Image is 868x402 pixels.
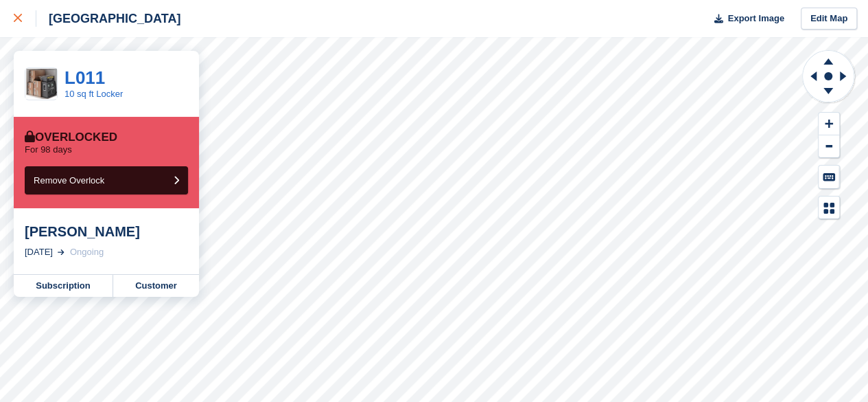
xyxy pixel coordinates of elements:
[34,175,104,186] span: Remove Overlock
[25,144,72,155] p: For 98 days
[819,166,839,188] button: Keyboard Shortcuts
[819,113,839,135] button: Zoom In
[64,67,105,88] a: L011
[36,10,180,27] div: [GEOGRAPHIC_DATA]
[819,197,839,219] button: Map Legend
[25,69,57,99] img: CleanShot%202023-12-05%20at%2012.03.37@2x.png
[801,8,857,30] a: Edit Map
[14,275,113,297] a: Subscription
[25,245,53,259] div: [DATE]
[25,166,188,194] button: Remove Overlock
[113,275,199,297] a: Customer
[25,223,188,240] div: [PERSON_NAME]
[25,131,117,144] div: Overlocked
[58,249,64,255] img: arrow-right-light-icn-cde0832a797a2874e46488d9cf13f60e5c3a73dbe684e267c42b8395dfbc2abf.svg
[70,245,104,259] div: Ongoing
[64,89,123,99] a: 10 sq ft Locker
[819,135,839,158] button: Zoom Out
[706,8,784,30] button: Export Image
[727,12,784,25] span: Export Image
